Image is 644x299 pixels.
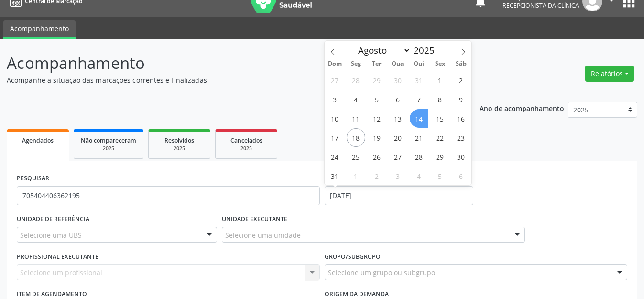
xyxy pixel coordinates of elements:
input: Selecione um intervalo [325,186,474,205]
span: Selecione uma UBS [20,230,82,240]
span: Agosto 11, 2025 [347,109,365,128]
span: Setembro 1, 2025 [347,166,365,185]
span: Agosto 16, 2025 [452,109,470,128]
span: Agosto 13, 2025 [389,109,407,128]
span: Cancelados [230,136,262,144]
span: Agosto 7, 2025 [410,90,428,109]
div: 2025 [155,145,203,152]
label: PROFISSIONAL EXECUTANTE [17,249,98,264]
span: Agosto 23, 2025 [452,128,470,147]
span: Agosto 4, 2025 [347,90,365,109]
span: Julho 28, 2025 [347,71,365,89]
span: Julho 31, 2025 [410,71,428,89]
span: Setembro 4, 2025 [410,166,428,185]
div: 2025 [222,145,270,152]
span: Qua [387,61,408,67]
a: Acompanhamento [3,20,76,39]
span: Agosto 21, 2025 [410,128,428,147]
span: Agosto 10, 2025 [326,109,344,128]
span: Sex [429,61,450,67]
button: Relatórios [585,66,634,82]
span: Agosto 27, 2025 [389,147,407,166]
span: Agosto 26, 2025 [368,147,386,166]
p: Acompanhe a situação das marcações correntes e finalizadas [7,75,448,85]
span: Agendados [22,136,54,144]
span: Agosto 6, 2025 [389,90,407,109]
span: Agosto 28, 2025 [410,147,428,166]
span: Ter [366,61,387,67]
span: Setembro 3, 2025 [389,166,407,185]
select: Month [354,44,411,57]
input: Nome, CNS [17,186,320,205]
span: Agosto 14, 2025 [410,109,428,128]
span: Não compareceram [81,136,136,144]
label: PESQUISAR [17,171,49,186]
label: UNIDADE EXECUTANTE [222,212,287,227]
span: Resolvidos [164,136,194,144]
p: Acompanhamento [7,51,448,75]
span: Setembro 2, 2025 [368,166,386,185]
span: Julho 27, 2025 [326,71,344,89]
input: Year [411,44,442,56]
span: Dom [325,61,346,67]
span: Seg [345,61,366,67]
span: Julho 30, 2025 [389,71,407,89]
span: Setembro 5, 2025 [431,166,449,185]
span: Agosto 20, 2025 [389,128,407,147]
span: Agosto 2, 2025 [452,71,470,89]
span: Agosto 17, 2025 [326,128,344,147]
span: Agosto 31, 2025 [326,166,344,185]
span: Agosto 19, 2025 [368,128,386,147]
span: Agosto 22, 2025 [431,128,449,147]
span: Agosto 30, 2025 [452,147,470,166]
span: Agosto 12, 2025 [368,109,386,128]
span: Julho 29, 2025 [368,71,386,89]
span: Agosto 15, 2025 [431,109,449,128]
span: Recepcionista da clínica [502,1,579,10]
span: Agosto 29, 2025 [431,147,449,166]
span: Setembro 6, 2025 [452,166,470,185]
span: Agosto 24, 2025 [326,147,344,166]
p: Ano de acompanhamento [480,102,564,114]
span: Sáb [450,61,471,67]
span: Selecione um grupo ou subgrupo [328,267,435,277]
label: UNIDADE DE REFERÊNCIA [17,212,89,227]
span: Agosto 18, 2025 [347,128,365,147]
span: Agosto 5, 2025 [368,90,386,109]
span: Qui [408,61,429,67]
label: Grupo/Subgrupo [325,249,381,264]
span: Agosto 3, 2025 [326,90,344,109]
span: Agosto 1, 2025 [431,71,449,89]
span: Selecione uma unidade [225,230,301,240]
div: 2025 [81,145,136,152]
span: Agosto 8, 2025 [431,90,449,109]
span: Agosto 9, 2025 [452,90,470,109]
span: Agosto 25, 2025 [347,147,365,166]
